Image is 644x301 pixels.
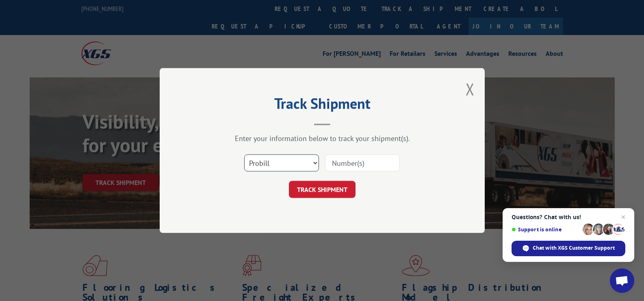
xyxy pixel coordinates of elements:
div: Chat with XGS Customer Support [512,241,625,256]
span: Close chat [618,212,628,222]
input: Number(s) [325,154,400,171]
div: Open chat [610,268,634,293]
button: TRACK SHIPMENT [289,181,356,198]
h2: Track Shipment [200,98,444,113]
span: Support is online [512,226,580,233]
span: Chat with XGS Customer Support [533,244,615,252]
span: Questions? Chat with us! [512,214,625,220]
button: Close modal [466,78,475,100]
div: Enter your information below to track your shipment(s). [200,134,444,143]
